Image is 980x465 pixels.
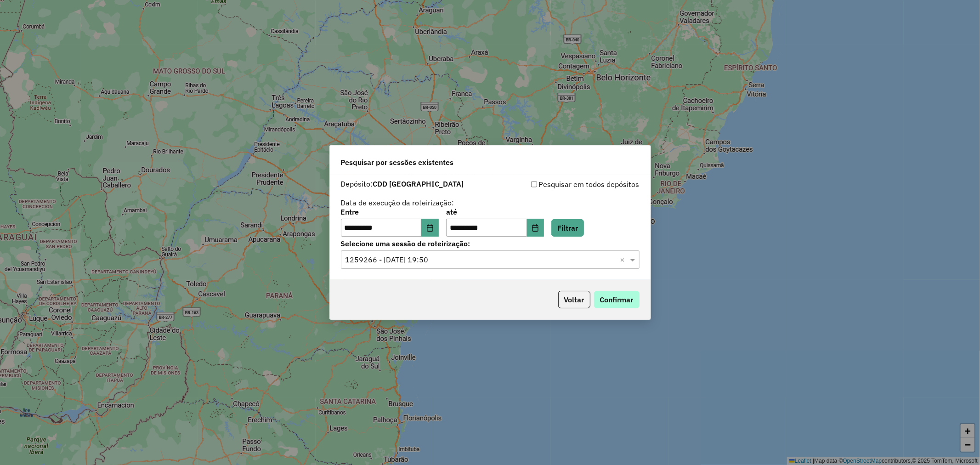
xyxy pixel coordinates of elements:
[490,179,640,190] div: Pesquisar em todos depósitos
[341,238,640,249] label: Selecione uma sessão de roteirização:
[558,291,590,308] button: Voltar
[594,291,640,308] button: Confirmar
[341,197,454,208] label: Data de execução da roteirização:
[421,219,439,237] button: Choose Date
[341,206,439,217] label: Entre
[620,254,628,265] span: Clear all
[373,179,464,188] strong: CDD [GEOGRAPHIC_DATA]
[341,157,454,168] span: Pesquisar por sessões existentes
[551,219,584,237] button: Filtrar
[341,178,464,189] label: Depósito:
[527,219,544,237] button: Choose Date
[446,206,544,217] label: até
